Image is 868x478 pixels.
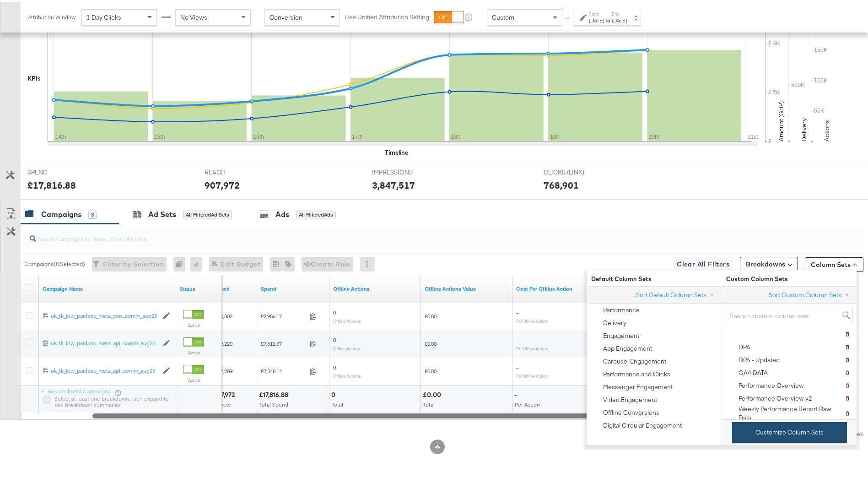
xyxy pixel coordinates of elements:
[739,354,780,363] div: DPA - Updated
[275,207,289,218] div: Ads
[423,389,444,397] div: £0.00
[333,371,361,377] sub: Offline Actions
[722,273,788,282] span: Custom Column Sets
[261,366,306,373] span: £7,348.14
[603,317,626,326] div: Delivery
[603,419,682,428] div: Digital Circular Engagement
[516,335,518,342] span: -
[43,283,173,291] a: Your campaign name.
[603,355,666,364] div: Carousel Engagement
[296,209,336,217] div: All Filtered Ads
[27,177,76,190] div: £17,816.88
[516,362,518,369] span: -
[603,342,652,351] div: App Engagement
[27,72,41,81] div: KPIs
[215,283,253,291] a: The number of people your ad was served to.
[739,380,804,388] div: Performance Overview
[27,166,96,175] span: SPEND
[612,15,627,22] div: [DATE]
[261,338,306,345] span: £7,512.57
[603,381,673,390] div: Messenger Engagement
[603,394,657,402] div: Video Engagement
[768,288,853,298] button: Sort Custom Column Sets
[205,177,240,190] div: 907,972
[425,366,437,373] span: £0.00
[173,255,190,270] div: 0
[425,311,437,318] span: £0.00
[612,9,627,15] label: End:
[86,11,121,20] span: 1 Day Clicks
[425,283,509,291] a: Offline Actions.
[636,288,718,298] button: Sort Default Column Sets
[515,399,540,406] span: Per Action
[261,283,326,291] a: The total amount spent to date.
[777,99,785,140] text: Amount (GBP)
[261,311,306,318] span: £2,956.17
[259,399,288,406] span: Total Spend
[88,209,97,217] div: 3
[677,257,729,268] span: Clear All Filters
[51,338,158,345] div: uk_tk_low_paidsoc_meta_apl...comm_aug25
[589,9,604,15] label: Start:
[589,15,604,22] div: [DATE]
[183,209,232,217] div: All Filtered Ad Sets
[385,147,408,155] div: Timeline
[823,118,831,140] text: Actions
[423,399,435,406] span: Total
[603,407,659,415] div: Offline Conversions
[180,11,207,20] span: No Views
[24,258,85,266] div: Campaigns ( 0 Selected)
[333,307,336,314] span: 0
[516,316,548,322] sub: Per Offline Action
[333,283,417,291] a: Offline Actions.
[215,366,232,373] span: 257,209
[180,283,218,291] a: Shows the current state of your Ad Campaign.
[516,371,548,377] sub: Per Offline Action
[740,255,798,270] button: Breakdowns
[51,310,158,318] a: uk_tk_low_paidsoc_meta_con...comm_aug25
[603,330,639,338] div: Engagement
[514,389,519,397] div: -
[27,12,77,19] div: Attribution Window:
[492,11,514,20] span: Custom
[563,16,572,19] span: ↑
[805,255,863,270] button: Column Sets
[259,389,291,397] div: £17,816.88
[215,311,232,318] span: 115,802
[333,316,361,322] sub: Offline Actions
[739,341,750,350] div: DPA
[603,304,640,313] div: Performance
[587,273,722,282] span: Default Column Sets
[183,375,204,381] label: Active
[332,399,343,406] span: Total
[516,283,600,291] a: Offline Actions.
[333,344,361,349] sub: Offline Actions
[732,420,847,441] button: Customize Column Sets
[270,11,302,20] span: Conversion
[148,207,176,218] div: Ad Sets
[215,338,232,345] span: 628,220
[205,166,273,175] span: REACH
[544,177,579,190] div: 768,901
[425,338,437,345] span: £0.00
[213,389,237,397] div: 907,972
[331,389,338,397] div: 0
[41,207,81,218] div: Campaigns
[800,116,808,140] text: Delivery
[739,403,845,420] div: Weekly Performance Report Raw Data
[372,177,415,190] div: 3,847,517
[51,365,158,373] a: uk_tk_low_paidsoc_meta_apl...comm_aug25
[673,255,733,270] button: Clear All Filters
[345,11,431,20] label: Use Unified Attribution Setting:
[739,367,768,375] div: GA4 DATA
[333,335,336,342] span: 0
[333,362,336,369] span: 0
[51,310,158,318] div: uk_tk_low_paidsoc_meta_con...comm_aug25
[516,344,548,349] sub: Per Offline Action
[51,338,158,346] a: uk_tk_low_paidsoc_meta_apl...comm_aug25
[726,306,853,323] input: Search custom column sets
[183,348,204,354] label: Active
[516,307,518,314] span: -
[739,392,812,401] div: Performance Overview v2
